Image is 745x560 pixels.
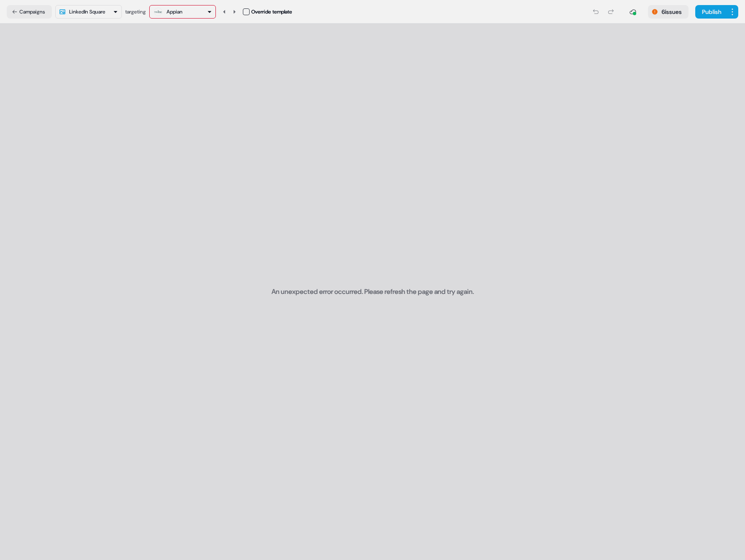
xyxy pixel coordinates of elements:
[272,287,474,296] div: An unexpected error occurred. Please refresh the page and try again.
[149,5,216,19] button: Appian
[69,8,105,16] div: LinkedIn Square
[695,5,726,19] button: Publish
[251,8,292,16] div: Override template
[125,8,146,16] div: targeting
[648,5,689,19] button: 6issues
[167,8,183,16] div: Appian
[7,5,52,19] button: Campaigns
